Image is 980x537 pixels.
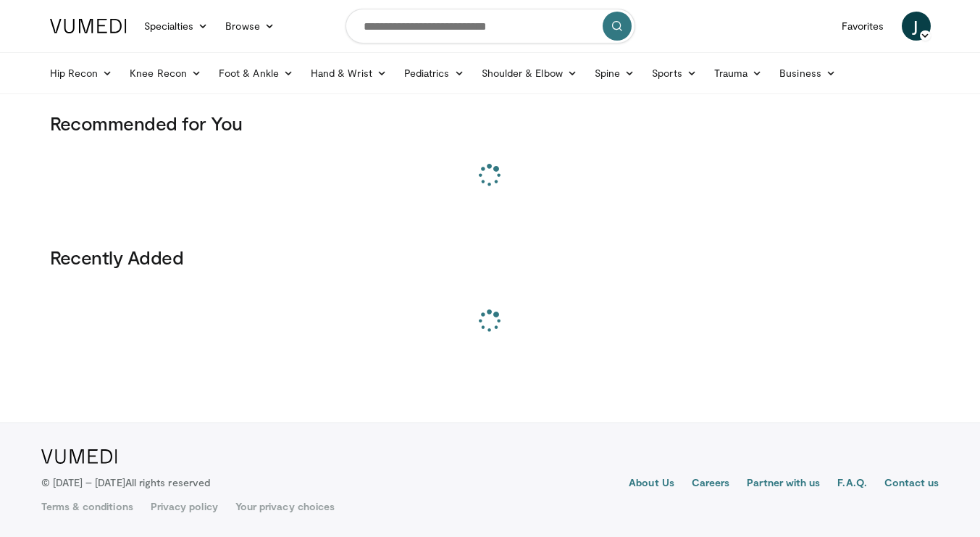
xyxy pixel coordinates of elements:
a: Browse [217,12,283,41]
a: Sports [643,59,705,88]
a: Knee Recon [121,59,210,88]
a: Hip Recon [41,59,122,88]
a: Hand & Wrist [302,59,395,88]
a: F.A.Q. [837,475,866,493]
a: Favorites [833,12,893,41]
a: About Us [629,475,674,493]
a: Trauma [705,59,771,88]
a: Partner with us [747,475,820,493]
a: Business [771,59,845,88]
input: Search topics, interventions [345,9,635,43]
a: Specialties [135,12,217,41]
a: Careers [692,475,730,493]
a: Shoulder & Elbow [473,59,586,88]
a: Contact us [884,475,939,493]
span: All rights reserved [125,476,210,488]
a: Terms & conditions [41,499,133,514]
a: Foot & Ankle [210,59,302,88]
a: Spine [586,59,643,88]
a: Privacy policy [151,499,218,514]
a: J [902,12,931,41]
p: © [DATE] – [DATE] [41,475,211,490]
h3: Recently Added [50,246,931,269]
img: VuMedi Logo [41,449,117,464]
a: Your privacy choices [235,499,335,514]
img: VuMedi Logo [50,19,127,33]
a: Pediatrics [395,59,473,88]
h3: Recommended for You [50,112,931,135]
